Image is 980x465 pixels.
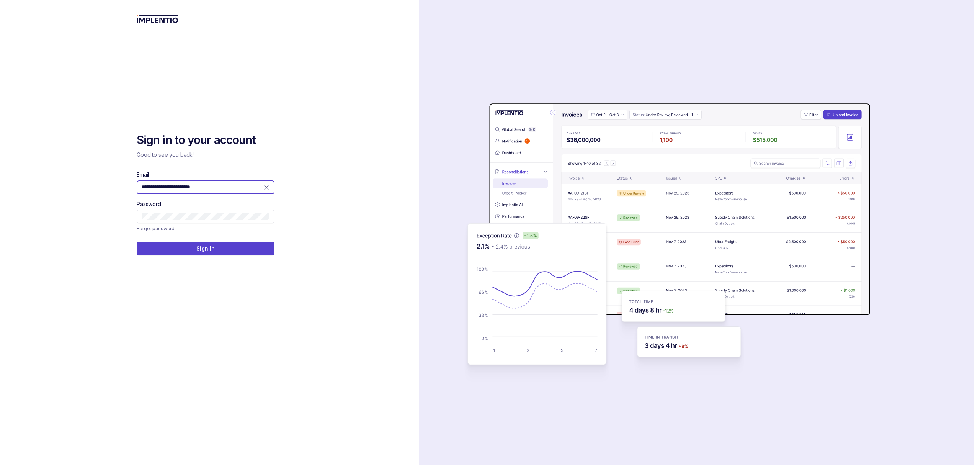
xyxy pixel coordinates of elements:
[137,133,274,148] h2: Sign in to your account
[137,225,175,232] p: Forgot password
[137,171,149,178] label: Email
[137,242,274,255] button: Sign In
[440,79,873,386] img: signin-background.svg
[137,151,274,159] p: Good to see you back!
[137,15,178,23] img: logo
[137,200,161,208] label: Password
[196,245,214,252] p: Sign In
[137,225,175,232] a: Link Forgot password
